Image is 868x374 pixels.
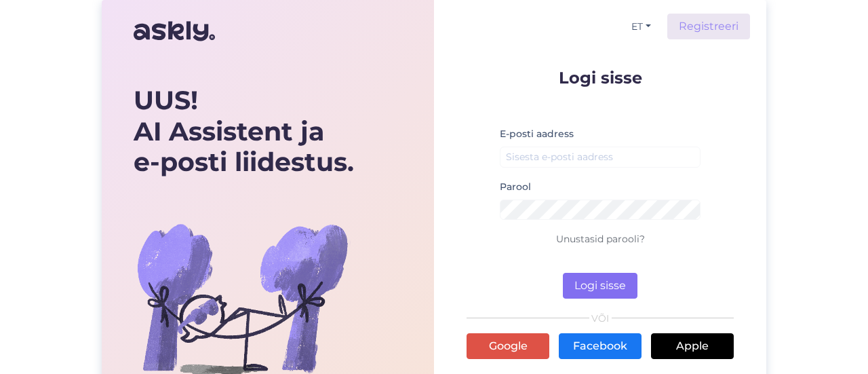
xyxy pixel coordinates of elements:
div: UUS! AI Assistent ja e-posti liidestus. [134,85,359,178]
a: Facebook [559,333,642,359]
label: Parool [500,180,531,194]
a: Unustasid parooli? [556,233,645,245]
label: E-posti aadress [500,127,574,141]
p: Logi sisse [467,69,734,86]
button: ET [626,17,656,37]
img: Askly [134,15,215,48]
a: Google [467,333,549,359]
a: Apple [651,333,734,359]
span: VÕI [589,314,612,323]
input: Sisesta e-posti aadress [500,147,701,168]
a: Registreeri [667,14,750,39]
button: Logi sisse [563,273,637,299]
